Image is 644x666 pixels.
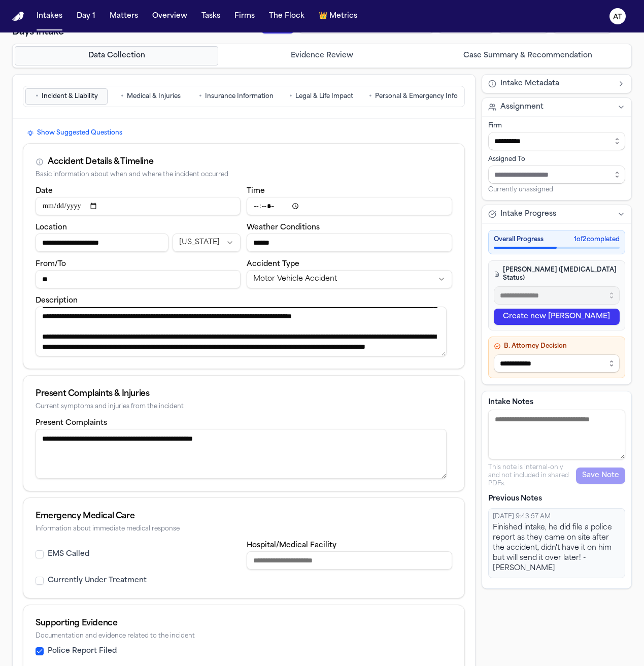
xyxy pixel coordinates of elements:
button: Incident state [173,234,241,252]
p: This note is internal-only and not included in shared PDFs. [488,463,576,488]
span: Assignment [500,102,544,112]
button: Create new [PERSON_NAME] [494,309,620,325]
button: Go to Evidence Review step [220,46,424,65]
input: Incident location [36,234,168,252]
button: Tasks [197,7,224,25]
button: Go to Incident & Liability [25,88,108,105]
span: Currently unassigned [488,186,553,194]
button: Matters [106,7,142,25]
div: Finished intake, he did file a police report as they came on site after the accident, didn't have... [493,523,621,574]
div: Information about immediate medical response [36,525,452,533]
div: Update intake status [336,121,371,224]
span: 1 of 2 completed [574,236,620,244]
a: Home [12,12,24,21]
button: Go to Data Collection step [15,46,218,65]
h1: [PERSON_NAME] Days Intake [352,226,401,331]
nav: Intake steps [15,46,629,65]
div: Firm [488,122,625,130]
input: Weather conditions [247,234,452,252]
label: Description [36,297,78,305]
label: Currently Under Treatment [48,576,147,586]
img: Finch Logo [12,12,24,21]
div: Supporting Evidence [36,617,452,629]
label: From/To [36,260,66,268]
div: Basic information about when and where the incident occurred [36,171,452,179]
p: Previous Notes [488,494,625,504]
span: • [121,91,124,102]
button: Intake Metadata [482,75,631,93]
label: Date [36,187,53,195]
span: Personal & Emergency Info [375,92,458,101]
div: Assigned To [488,155,625,163]
input: Hospital or medical facility [247,551,452,570]
div: [DATE] 9:43:57 AM [493,513,621,521]
textarea: Intake notes [488,410,625,459]
button: Go to Case Summary & Recommendation step [426,46,629,65]
button: Intake Progress [482,205,631,223]
button: Day 1 [73,7,99,25]
div: Accident Details & Timeline [48,156,153,168]
label: Police Report Filed [48,646,117,656]
textarea: Incident description [36,307,447,356]
button: Assignment [482,98,631,116]
button: Save [320,51,343,87]
input: Incident date [36,197,241,215]
span: Insurance Information [205,92,274,101]
button: Go to Legal & Life Impact [280,88,362,105]
span: Intake Progress [500,209,556,219]
label: Intake Notes [488,397,625,408]
button: Overview [148,7,191,25]
label: EMS Called [48,549,89,559]
span: • [199,91,202,102]
span: Medical & Injuries [127,92,181,101]
button: Firms [230,7,259,25]
span: Intake Metadata [500,79,559,89]
span: Overall Progress [494,236,544,244]
div: Emergency Medical Care [36,510,452,522]
h4: [PERSON_NAME] ([MEDICAL_DATA] Status) [494,266,620,282]
div: Present Complaints & Injuries [36,388,452,400]
span: Sent for Client Signature [341,138,370,224]
button: Intakes [32,7,66,25]
div: Current symptoms and injuries from the incident [36,403,452,411]
button: The Flock [265,7,309,25]
span: • [369,91,372,102]
label: Accident Type [247,260,299,268]
button: crownMetrics [315,7,361,25]
input: Select firm [488,132,625,150]
div: Documentation and evidence related to the incident [36,632,452,640]
input: Assign to staff member [488,165,625,184]
button: Show Suggested Questions [23,127,126,139]
label: Weather Conditions [247,224,320,231]
label: Time [247,187,265,195]
span: • [36,91,39,102]
h4: B. Attorney Decision [494,342,620,350]
label: Hospital/Medical Facility [247,542,336,549]
input: Incident time [247,197,452,215]
button: Go to Medical & Injuries [110,88,192,105]
input: From/To destination [36,270,241,288]
label: Location [36,224,67,231]
button: Go to Personal & Emergency Info [364,88,462,105]
span: • [289,91,292,102]
button: Go to Insurance Information [194,88,278,105]
label: Present Complaints [36,419,107,427]
textarea: Present complaints [36,429,447,479]
span: Incident & Liability [42,92,98,101]
span: Legal & Life Impact [295,92,353,101]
